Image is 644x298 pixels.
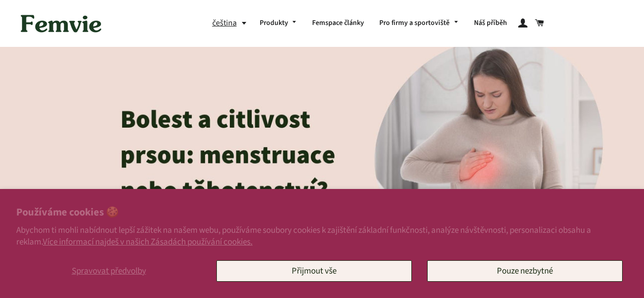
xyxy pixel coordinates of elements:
[427,260,623,282] button: Pouze nezbytné
[252,10,305,37] a: Produkty
[72,265,146,277] span: Spravovat předvolby
[43,236,253,248] a: Více informací najdeš v našich Zásadách používání cookies.
[16,205,628,220] h2: Používáme cookies 🍪
[16,225,628,247] p: Abychom ti mohli nabídnout lepší zážitek na našem webu, používáme soubory cookies k zajištění zák...
[372,10,466,37] a: Pro firmy a sportoviště
[304,10,372,37] a: Femspace články
[212,16,252,30] button: čeština
[216,260,412,282] button: Přijmout vše
[16,260,201,282] button: Spravovat předvolby
[15,8,107,39] img: Femvie
[466,10,515,37] a: Náš příběh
